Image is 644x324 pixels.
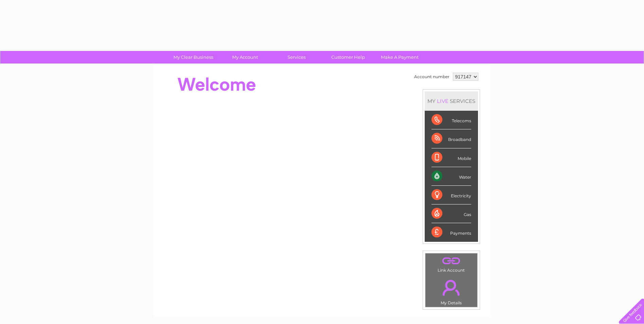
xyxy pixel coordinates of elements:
td: My Details [425,274,478,307]
div: LIVE [436,98,450,104]
a: My Account [217,51,273,64]
div: Water [431,167,471,186]
a: Make A Payment [372,51,428,64]
a: My Clear Business [165,51,221,64]
div: Payments [431,223,471,241]
div: Electricity [431,186,471,204]
div: Mobile [431,148,471,167]
div: Broadband [431,129,471,148]
td: Account number [412,71,451,83]
a: Services [269,51,325,64]
a: . [427,276,476,300]
div: Telecoms [431,111,471,129]
a: . [427,255,476,267]
div: Gas [431,204,471,223]
td: Link Account [425,253,478,274]
a: Customer Help [320,51,376,64]
div: MY SERVICES [425,91,478,111]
